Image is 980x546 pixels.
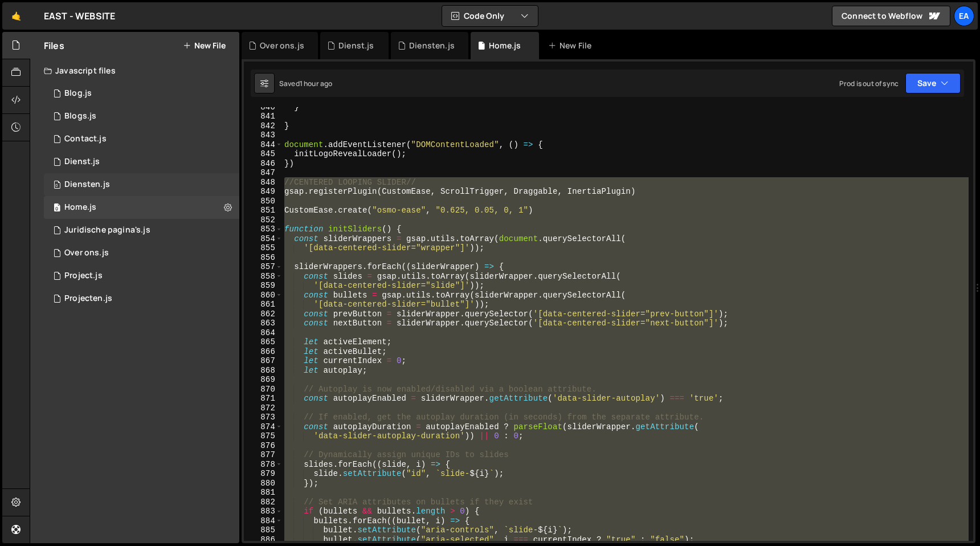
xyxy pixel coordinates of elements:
[244,140,283,150] div: 844
[839,79,899,88] div: Prod is out of sync
[64,134,107,144] div: Contact.js
[2,2,30,30] a: 🤙
[244,272,283,282] div: 858
[244,159,283,169] div: 846
[244,253,283,263] div: 856
[279,79,332,88] div: Saved
[64,157,100,167] div: Dienst.js
[244,215,283,225] div: 852
[244,394,283,404] div: 871
[64,294,112,304] div: Projecten.js
[244,225,283,234] div: 853
[244,187,283,197] div: 849
[244,356,283,366] div: 867
[244,441,283,451] div: 876
[244,121,283,131] div: 842
[244,422,283,432] div: 874
[244,431,283,441] div: 875
[44,287,239,310] div: 16599/46425.js
[64,88,92,99] div: Blog.js
[64,111,96,121] div: Blogs.js
[244,112,283,121] div: 841
[244,516,283,526] div: 884
[44,9,115,23] div: EAST - WEBSITE
[244,262,283,272] div: 857
[44,219,239,242] div: 16599/46431.js
[244,103,283,112] div: 840
[64,225,150,235] div: Juridische pagina's.js
[244,319,283,328] div: 863
[244,488,283,498] div: 881
[244,385,283,394] div: 870
[244,347,283,357] div: 866
[244,469,283,479] div: 879
[44,173,239,196] div: 16599/46423.js
[44,242,239,264] div: 16599/46427.js
[260,40,304,51] div: Over ons.js
[44,105,239,128] div: 16599/46428.js
[244,366,283,376] div: 868
[244,149,283,159] div: 845
[30,59,239,82] div: Javascript files
[244,291,283,300] div: 860
[409,40,455,51] div: Diensten.js
[44,82,239,105] div: 16599/46429.js
[244,206,283,215] div: 851
[244,535,283,545] div: 886
[244,197,283,206] div: 850
[44,196,239,219] div: 16599/45142.js
[64,180,110,190] div: Diensten.js
[244,309,283,319] div: 862
[905,73,961,93] button: Save
[244,281,283,291] div: 859
[244,131,283,140] div: 843
[64,202,96,213] div: Home.js
[44,128,239,150] div: 16599/46430.js
[244,507,283,516] div: 883
[832,6,950,26] a: Connect to Webflow
[244,234,283,244] div: 854
[338,40,374,51] div: Dienst.js
[54,181,60,190] span: 0
[244,498,283,507] div: 882
[44,150,239,173] div: 16599/46424.js
[183,41,226,50] button: New File
[64,248,109,258] div: Over ons.js
[64,271,103,281] div: Project.js
[244,300,283,309] div: 861
[954,6,974,26] a: Ea
[244,413,283,422] div: 873
[442,6,538,26] button: Code Only
[244,404,283,413] div: 872
[244,460,283,470] div: 878
[244,178,283,188] div: 848
[244,168,283,178] div: 847
[489,40,521,51] div: Home.js
[244,243,283,253] div: 855
[44,39,64,52] h2: Files
[244,479,283,488] div: 880
[548,40,596,51] div: New File
[244,328,283,338] div: 864
[300,79,333,88] div: 1 hour ago
[244,525,283,535] div: 885
[244,337,283,347] div: 865
[244,450,283,460] div: 877
[54,204,60,213] span: 0
[44,264,239,287] div: 16599/46426.js
[244,375,283,385] div: 869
